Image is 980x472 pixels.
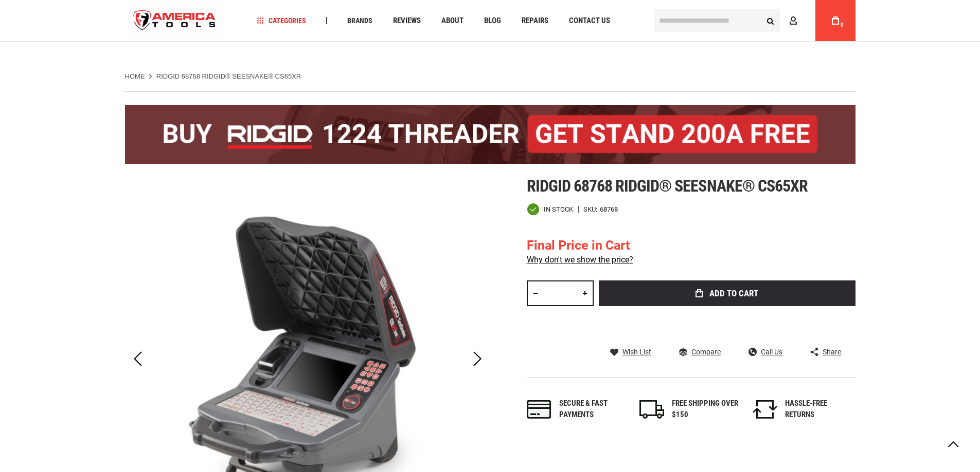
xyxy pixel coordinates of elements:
[527,400,551,419] img: payments
[347,17,372,24] span: Brands
[749,347,782,356] a: Call Us
[622,348,651,355] span: Wish List
[125,105,856,164] img: BOGO: Buy the RIDGID® 1224 Threader (26092), get the 92467 200A Stand FREE!
[125,2,225,40] a: store logo
[125,72,145,81] a: Home
[527,236,633,255] div: Final Price in Cart
[599,280,856,306] button: Add to Cart
[753,400,777,419] img: returns
[597,309,858,339] iframe: Secure express checkout frame
[393,17,421,25] span: Reviews
[583,206,600,213] strong: SKU
[679,347,721,356] a: Compare
[559,398,626,420] div: Secure & fast payments
[610,347,651,356] a: Wish List
[388,14,425,28] a: Reviews
[156,72,301,80] strong: RIDGID 68768 RIDGID® SEESNAKE® CS65XR
[479,14,506,28] a: Blog
[527,255,633,265] a: Why don't we show the price?
[564,14,615,28] a: Contact Us
[639,400,664,419] img: shipping
[343,14,377,28] a: Brands
[569,17,610,25] span: Contact Us
[823,348,841,355] span: Share
[517,14,553,28] a: Repairs
[522,17,548,25] span: Repairs
[672,398,739,420] div: FREE SHIPPING OVER $150
[709,289,758,298] span: Add to Cart
[841,22,844,28] span: 0
[785,398,852,420] div: HASSLE-FREE RETURNS
[761,348,782,355] span: Call Us
[691,348,721,355] span: Compare
[484,17,501,25] span: Blog
[437,14,468,28] a: About
[257,17,306,24] span: Categories
[527,176,808,196] span: Ridgid 68768 ridgid® seesnake® cs65xr
[544,206,573,213] span: In stock
[441,17,464,25] span: About
[527,203,573,216] div: Availability
[600,206,618,213] div: 68768
[252,14,311,28] a: Categories
[125,2,225,40] img: America Tools
[761,11,780,30] button: Search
